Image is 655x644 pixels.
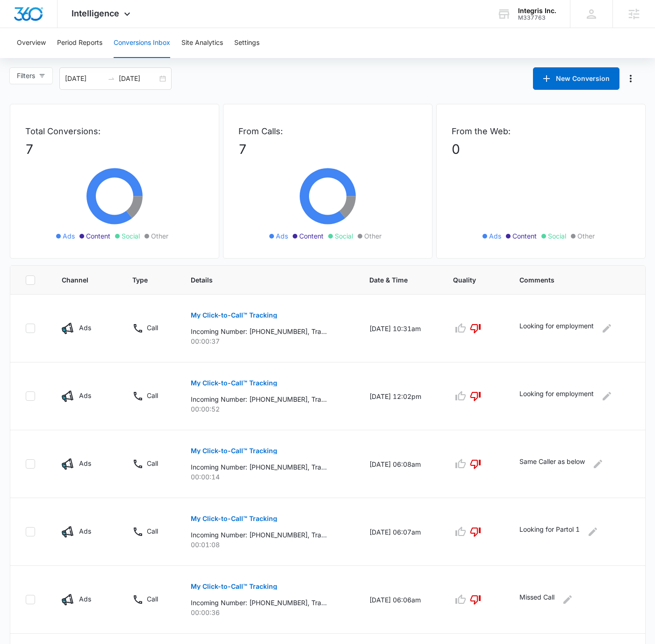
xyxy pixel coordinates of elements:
p: 00:00:36 [191,608,347,617]
p: Looking for employment [519,321,594,336]
button: Edit Comments [560,592,575,607]
span: Type [132,275,154,285]
p: Ads [79,391,91,400]
p: 0 [452,139,630,159]
span: Other [151,231,168,241]
button: Site Analytics [181,28,223,58]
button: My Click-to-Call™ Tracking [191,575,277,598]
span: Quality [453,275,483,285]
span: Ads [276,231,288,241]
p: 00:01:08 [191,540,347,550]
div: v 4.0.25 [26,15,46,22]
span: Social [548,231,566,241]
p: Ads [79,526,91,536]
td: [DATE] 06:08am [358,430,442,498]
span: Content [299,231,324,241]
button: Settings [234,28,259,58]
td: [DATE] 10:31am [358,295,442,362]
button: Overview [17,28,46,58]
p: Looking for employment [519,389,594,404]
button: Period Reports [57,28,102,58]
input: End date [119,73,158,84]
button: Conversions Inbox [114,28,170,58]
img: website_grey.svg [15,24,22,32]
span: Ads [63,231,75,241]
input: Start date [65,73,104,84]
p: Call [147,594,158,604]
button: Filters [9,67,53,84]
p: My Click-to-Call™ Tracking [191,583,277,590]
p: Looking for Partol 1 [519,524,580,539]
img: tab_domain_overview_orange.svg [25,54,33,62]
p: My Click-to-Call™ Tracking [191,312,277,318]
p: Call [147,458,158,468]
span: Filters [17,71,35,81]
span: Other [577,231,595,241]
p: Incoming Number: [PHONE_NUMBER], Tracking Number: [PHONE_NUMBER], Ring To: [PHONE_NUMBER], Caller... [191,394,327,404]
p: My Click-to-Call™ Tracking [191,380,277,386]
button: Edit Comments [585,524,600,539]
p: Incoming Number: [PHONE_NUMBER], Tracking Number: [PHONE_NUMBER], Ring To: [PHONE_NUMBER], Caller... [191,598,327,608]
p: 00:00:37 [191,336,347,346]
p: Call [147,323,158,333]
img: logo_orange.svg [15,15,22,22]
span: Content [512,231,537,241]
p: Ads [79,594,91,604]
div: account id [518,14,556,21]
span: Ads [489,231,501,241]
div: Domain Overview [36,55,84,61]
div: Domain: [DOMAIN_NAME] [24,24,103,32]
p: Call [147,391,158,400]
span: Other [364,231,381,241]
button: Edit Comments [599,389,614,404]
p: My Click-to-Call™ Tracking [191,448,277,454]
p: 7 [25,139,204,159]
p: Same Caller as below [519,456,585,471]
p: Ads [79,323,91,333]
p: Incoming Number: [PHONE_NUMBER], Tracking Number: [PHONE_NUMBER], Ring To: [PHONE_NUMBER], Caller... [191,326,327,336]
span: to [108,75,115,82]
p: 00:00:14 [191,472,347,482]
span: Intelligence [72,8,119,18]
p: Total Conversions: [25,125,204,137]
span: Details [191,275,333,285]
p: My Click-to-Call™ Tracking [191,515,277,522]
td: [DATE] 06:07am [358,498,442,566]
p: Call [147,526,158,536]
span: Social [122,231,140,241]
p: Ads [79,458,91,468]
p: From the Web: [452,125,630,137]
button: Manage Numbers [623,71,638,86]
button: My Click-to-Call™ Tracking [191,372,277,394]
span: Content [86,231,110,241]
div: account name [518,7,556,14]
span: swap-right [108,75,115,82]
span: Social [335,231,353,241]
button: My Click-to-Call™ Tracking [191,304,277,326]
span: Comments [519,275,616,285]
div: Keywords by Traffic [103,55,158,61]
button: Edit Comments [599,321,614,336]
img: tab_keywords_by_traffic_grey.svg [93,54,101,62]
p: Missed Call [519,592,554,607]
p: From Calls: [238,125,417,137]
span: Channel [62,275,96,285]
td: [DATE] 12:02pm [358,362,442,430]
p: 7 [238,139,417,159]
p: Incoming Number: [PHONE_NUMBER], Tracking Number: [PHONE_NUMBER], Ring To: [PHONE_NUMBER], Caller... [191,530,327,540]
span: Date & Time [369,275,417,285]
td: [DATE] 06:06am [358,566,442,634]
button: New Conversion [533,67,619,90]
button: My Click-to-Call™ Tracking [191,507,277,530]
p: 00:00:52 [191,404,347,414]
button: My Click-to-Call™ Tracking [191,440,277,462]
p: Incoming Number: [PHONE_NUMBER], Tracking Number: [PHONE_NUMBER], Ring To: [PHONE_NUMBER], Caller... [191,462,327,472]
button: Edit Comments [590,456,605,471]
